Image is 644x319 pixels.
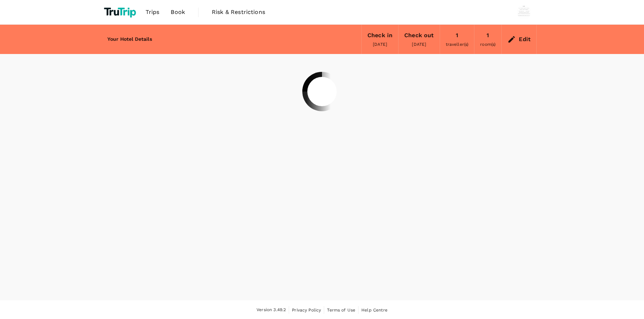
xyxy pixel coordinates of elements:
[519,34,531,44] div: Edit
[480,42,496,47] span: room(s)
[517,5,531,19] img: Wisnu Wiranata
[373,42,387,47] span: [DATE]
[146,8,160,16] span: Trips
[212,8,265,16] span: Risk & Restrictions
[257,306,286,314] span: Version 3.49.2
[361,308,387,313] span: Help Centre
[292,306,321,314] a: Privacy Policy
[327,306,355,314] a: Terms of Use
[446,42,469,47] span: traveller(s)
[404,30,434,40] div: Check out
[107,35,152,43] h6: Your Hotel Details
[412,42,426,47] span: [DATE]
[171,8,185,16] span: Book
[361,306,387,314] a: Help Centre
[102,4,140,20] img: TruTrip logo
[487,30,489,40] div: 1
[292,308,321,313] span: Privacy Policy
[327,308,355,313] span: Terms of Use
[367,30,392,40] div: Check in
[456,30,458,40] div: 1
